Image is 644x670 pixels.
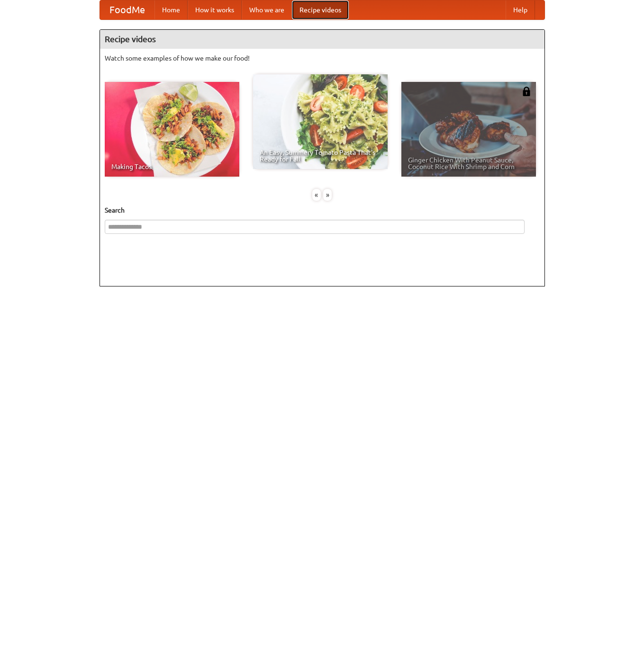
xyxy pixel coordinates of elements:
a: How it works [188,0,242,19]
h4: Recipe videos [100,30,544,49]
a: Recipe videos [292,0,349,19]
a: Help [506,0,535,19]
a: Home [154,0,188,19]
h5: Search [105,205,540,215]
span: An Easy, Summery Tomato Pasta That's Ready for Fall [260,149,381,162]
a: FoodMe [100,0,154,19]
p: Watch some examples of how we make our food! [105,54,540,63]
img: 483408.png [522,87,531,96]
a: Who we are [242,0,292,19]
a: An Easy, Summery Tomato Pasta That's Ready for Fall [253,74,388,169]
a: Making Tacos [105,82,239,177]
div: » [323,189,332,201]
div: « [312,189,321,201]
span: Making Tacos [111,163,233,170]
